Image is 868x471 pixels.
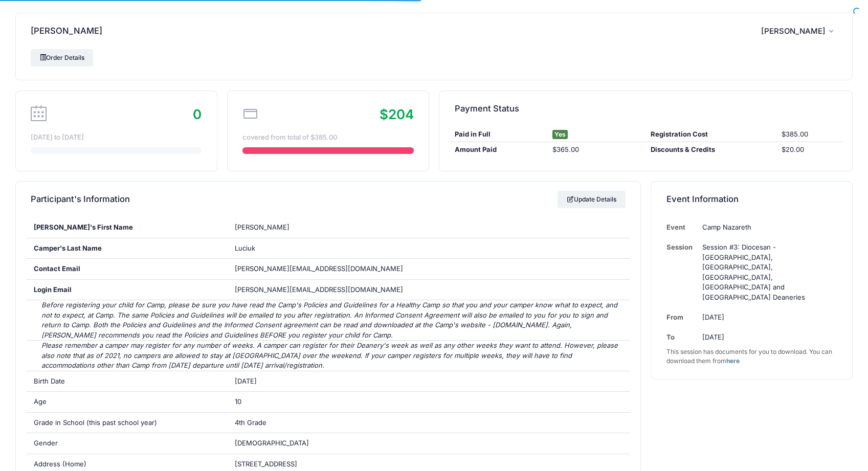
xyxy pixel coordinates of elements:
[235,397,241,406] span: 10
[26,259,228,279] div: Contact Email
[235,418,266,427] span: 4th Grade
[726,357,740,365] a: here
[26,300,631,340] div: Before registering your child for Camp, please be sure you have read the Camp's Policies and Guid...
[26,280,228,300] div: Login Email
[450,129,548,140] div: Paid in Full
[235,439,309,447] span: [DEMOGRAPHIC_DATA]
[26,413,228,433] div: Grade in School (this past school year)
[26,217,228,238] div: [PERSON_NAME]'s First Name
[31,49,93,66] a: Order Details
[193,106,202,122] span: 0
[242,132,413,143] div: covered from total of $385.00
[31,132,202,143] div: [DATE] to [DATE]
[235,377,257,385] span: [DATE]
[31,185,130,214] h4: Participant's Information
[235,244,255,252] span: Luciuk
[646,129,777,140] div: Registration Cost
[697,307,837,327] td: [DATE]
[548,145,646,155] div: $365.00
[666,217,698,237] td: Event
[455,94,519,123] h4: Payment Status
[761,19,837,43] button: [PERSON_NAME]
[777,129,842,140] div: $385.00
[26,238,228,259] div: Camper's Last Name
[235,264,403,273] span: [PERSON_NAME][EMAIL_ADDRESS][DOMAIN_NAME]
[558,191,626,208] a: Update Details
[777,145,842,155] div: $20.00
[26,341,631,371] div: Please remember a camper may register for any number of weeks. A camper can register for their De...
[450,145,548,155] div: Amount Paid
[761,27,826,36] span: [PERSON_NAME]
[666,327,698,347] td: To
[380,106,414,122] span: $204
[666,237,698,307] td: Session
[666,347,837,366] div: This session has documents for you to download. You can download them from
[235,460,297,468] span: [STREET_ADDRESS]
[26,392,228,412] div: Age
[31,17,102,46] h4: [PERSON_NAME]
[697,217,837,237] td: Camp Nazareth
[666,307,698,327] td: From
[552,130,568,139] span: Yes
[666,185,739,214] h4: Event Information
[235,285,403,295] span: [PERSON_NAME][EMAIL_ADDRESS][DOMAIN_NAME]
[697,327,837,347] td: [DATE]
[235,223,290,231] span: [PERSON_NAME]
[26,371,228,392] div: Birth Date
[646,145,777,155] div: Discounts & Credits
[697,237,837,307] td: Session #3: Diocesan - [GEOGRAPHIC_DATA], [GEOGRAPHIC_DATA], [GEOGRAPHIC_DATA], [GEOGRAPHIC_DATA]...
[26,433,228,454] div: Gender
